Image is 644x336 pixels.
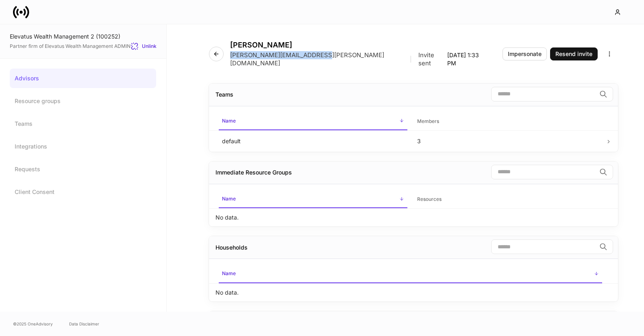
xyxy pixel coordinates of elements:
p: | [410,55,412,63]
div: Immediate Resource Groups [215,168,292,177]
a: Advisors [10,69,156,88]
span: Name [219,113,407,130]
div: Impersonate [508,51,542,57]
span: Partner firm of [10,43,131,50]
a: Elevatus Wealth Management ADMIN [45,43,131,49]
td: 3 [411,130,606,152]
span: Name [219,191,407,208]
a: Requests [10,159,156,179]
p: Invite sent [418,51,444,67]
span: © 2025 OneAdvisory [13,321,53,327]
td: default [215,130,411,152]
button: Impersonate [503,47,547,60]
button: Resend invite [550,47,598,60]
div: Teams [215,90,233,99]
span: Members [414,113,603,130]
span: Resources [414,191,603,208]
h6: Name [222,117,236,125]
div: Resend invite [555,51,592,57]
h6: Members [417,117,439,125]
div: Elevatus Wealth Management 2 (100252) [10,32,157,41]
a: Integrations [10,137,156,156]
h4: [PERSON_NAME] [230,41,483,50]
button: Unlink [131,42,157,50]
p: [PERSON_NAME][EMAIL_ADDRESS][PERSON_NAME][DOMAIN_NAME] [230,51,403,67]
p: No data. [215,213,239,222]
p: [DATE] 1:33 PM [447,51,483,67]
a: Data Disclaimer [69,321,99,327]
p: No data. [215,289,239,297]
a: Client Consent [10,182,156,202]
h6: Resources [417,195,442,203]
div: Households [215,243,248,252]
h6: Name [222,195,236,202]
a: Teams [10,114,156,134]
h6: Name [222,269,236,277]
span: Name [219,265,602,283]
a: Resource groups [10,91,156,111]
